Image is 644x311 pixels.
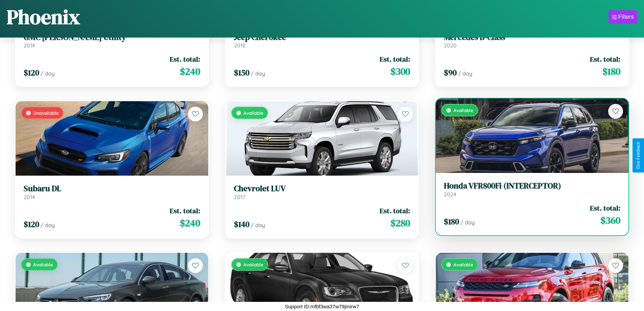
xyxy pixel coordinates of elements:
h3: GMC [PERSON_NAME] Utility [24,32,200,42]
h3: Honda VFR800Fi (INTERCEPTOR) [444,181,620,191]
span: / day [460,219,475,226]
span: $ 90 [444,67,457,78]
span: $ 150 [234,67,249,78]
span: 2020 [444,42,457,49]
button: Filters [609,10,637,24]
span: $ 120 [24,67,39,78]
span: Available [243,262,263,267]
a: Chevrolet LUV2017 [234,184,410,200]
span: Available [243,110,263,116]
span: / day [41,222,55,228]
span: 2024 [444,191,456,198]
h3: Subaru DL [24,184,200,194]
span: / day [458,70,472,77]
span: Unavailable [33,110,59,116]
div: Give Feedback [636,142,641,169]
div: Filters [618,14,634,20]
span: Est. total: [170,54,200,64]
h3: Chevrolet LUV [234,184,410,194]
span: 2018 [234,42,245,49]
span: / day [41,70,55,77]
a: Jeep Cherokee2018 [234,32,410,49]
span: $ 300 [390,65,410,78]
span: $ 280 [390,216,410,230]
span: $ 180 [444,216,459,227]
a: Honda VFR800Fi (INTERCEPTOR)2024 [444,181,620,198]
span: Est. total: [380,206,410,216]
span: Est. total: [590,203,620,213]
span: Est. total: [170,206,200,216]
span: $ 240 [180,65,200,78]
h1: Phoenix [7,3,80,31]
a: Subaru DL2014 [24,184,200,200]
span: Available [453,262,473,267]
span: 2014 [24,42,35,49]
span: $ 360 [600,214,620,227]
a: Mercedes B-Class2020 [444,32,620,49]
span: Available [453,107,473,113]
span: Est. total: [590,54,620,64]
a: GMC [PERSON_NAME] Utility2014 [24,32,200,49]
span: 2014 [24,194,35,200]
span: $ 120 [24,219,39,230]
span: 2017 [234,194,245,200]
span: / day [251,222,265,228]
p: Support ID: mfbf3wa37w79jmirw7 [285,302,359,311]
span: $ 240 [180,216,200,230]
span: Est. total: [380,54,410,64]
span: $ 140 [234,219,249,230]
span: $ 180 [602,65,620,78]
span: Available [33,262,53,267]
span: / day [251,70,265,77]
